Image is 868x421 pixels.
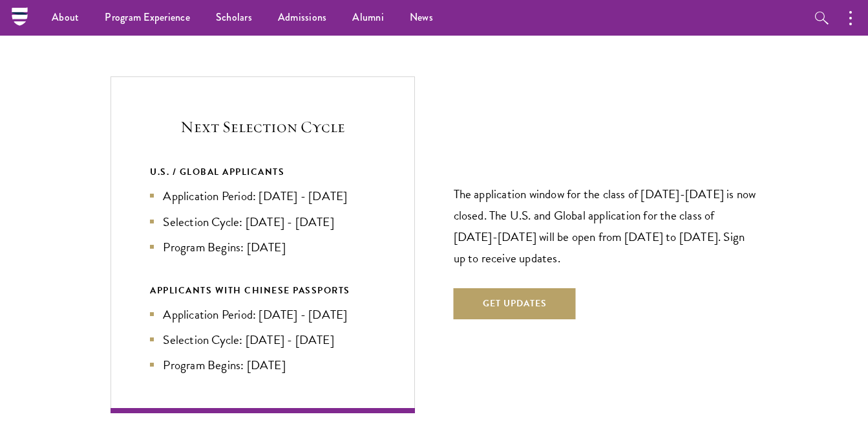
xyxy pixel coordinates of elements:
[150,212,375,231] li: Selection Cycle: [DATE] - [DATE]
[150,187,375,205] li: Application Period: [DATE] - [DATE]
[150,238,375,256] li: Program Begins: [DATE]
[454,288,576,319] button: Get Updates
[150,282,375,299] div: APPLICANTS WITH CHINESE PASSPORTS
[150,330,375,349] li: Selection Cycle: [DATE] - [DATE]
[150,116,375,138] h5: Next Selection Cycle
[150,305,375,324] li: Application Period: [DATE] - [DATE]
[150,164,375,180] div: U.S. / GLOBAL APPLICANTS
[454,183,757,269] p: The application window for the class of [DATE]-[DATE] is now closed. The U.S. and Global applicat...
[150,356,375,374] li: Program Begins: [DATE]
